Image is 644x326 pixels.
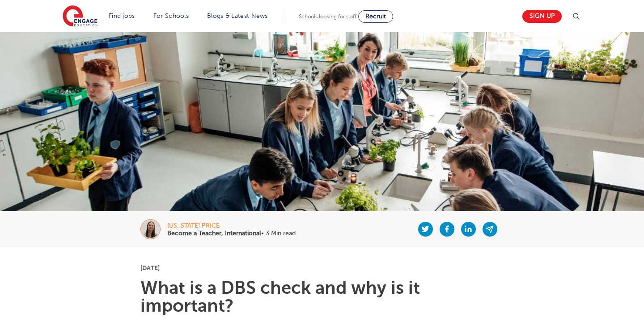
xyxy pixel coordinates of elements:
[522,10,562,23] a: Sign up
[299,13,356,20] span: Schools looking for staff
[358,10,393,23] a: Recruit
[207,13,268,19] a: Blogs & Latest News
[167,230,261,237] b: Become a Teacher, International
[167,223,296,229] div: [US_STATE] Price
[365,13,386,20] span: Recruit
[167,230,296,237] p: • 3 Min read
[63,5,97,28] img: Engage Education
[140,265,504,271] p: [DATE]
[109,13,135,19] a: Find jobs
[153,13,189,19] a: For Schools
[140,279,504,315] h1: What is a DBS check and why is it important?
